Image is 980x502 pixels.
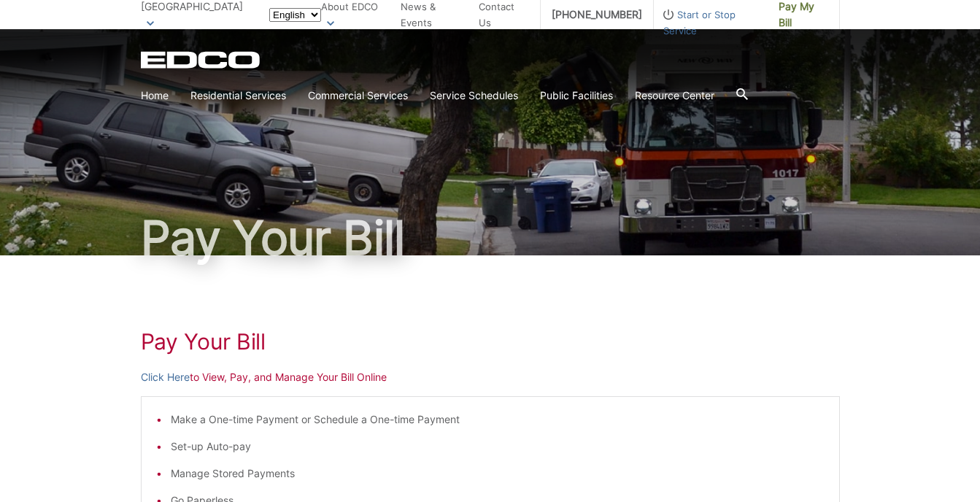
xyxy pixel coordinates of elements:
select: Select a language [269,8,321,22]
h1: Pay Your Bill [141,328,840,355]
p: to View, Pay, and Manage Your Bill Online [141,369,840,385]
h1: Pay Your Bill [141,215,840,261]
li: Set-up Auto-pay [171,439,825,455]
a: Commercial Services [308,88,408,104]
a: Click Here [141,369,190,385]
a: EDCD logo. Return to the homepage. [141,51,262,69]
a: Public Facilities [540,88,613,104]
a: Service Schedules [430,88,518,104]
li: Make a One-time Payment or Schedule a One-time Payment [171,412,825,428]
li: Manage Stored Payments [171,466,825,482]
a: Resource Center [635,88,714,104]
a: Residential Services [190,88,286,104]
a: Home [141,88,169,104]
